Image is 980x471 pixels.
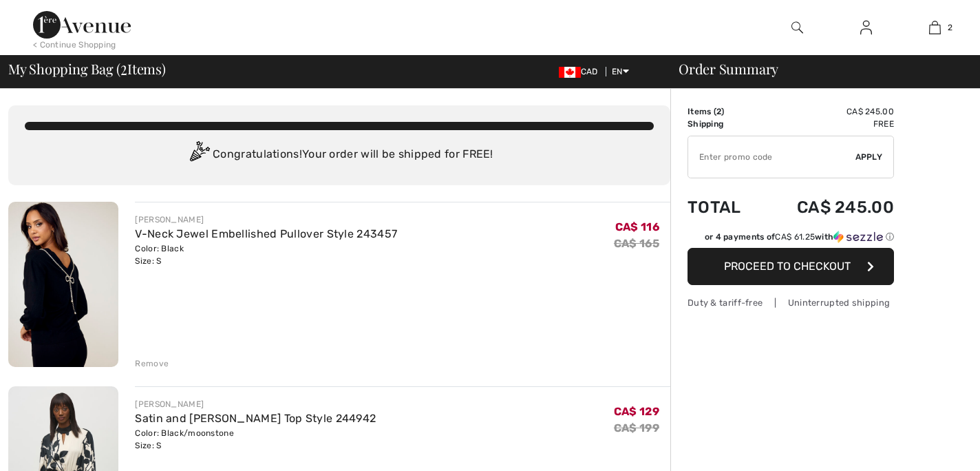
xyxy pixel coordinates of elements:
[135,398,376,410] div: [PERSON_NAME]
[8,62,166,76] span: My Shopping Bag ( Items)
[901,19,968,36] a: 2
[614,405,659,418] span: CA$ 129
[760,105,894,118] td: CA$ 245.00
[948,21,952,34] span: 2
[849,19,883,36] a: Sign In
[724,260,851,273] span: Proceed to Checkout
[688,136,855,178] input: Promo code
[833,231,883,243] img: Sezzle
[135,412,376,425] a: Satin and [PERSON_NAME] Top Style 244942
[135,213,397,226] div: [PERSON_NAME]
[688,105,760,118] td: Items ( )
[775,232,815,242] span: CA$ 61.25
[135,357,169,370] div: Remove
[716,107,721,116] span: 2
[559,67,604,76] span: CAD
[760,118,894,130] td: Free
[185,141,213,169] img: Congratulation2.svg
[929,19,941,36] img: My Bag
[855,151,883,163] span: Apply
[688,248,894,285] button: Proceed to Checkout
[612,67,629,76] span: EN
[614,237,659,250] s: CA$ 165
[615,220,659,233] span: CA$ 116
[135,227,397,240] a: V-Neck Jewel Embellished Pullover Style 243457
[688,118,760,130] td: Shipping
[688,231,894,248] div: or 4 payments ofCA$ 61.25withSezzle Click to learn more about Sezzle
[8,202,118,367] img: V-Neck Jewel Embellished Pullover Style 243457
[614,421,659,435] s: CA$ 199
[135,427,376,452] div: Color: Black/moonstone Size: S
[662,62,972,76] div: Order Summary
[791,19,803,36] img: search the website
[559,67,581,78] img: Canadian Dollar
[705,231,894,243] div: or 4 payments of with
[33,39,116,51] div: < Continue Shopping
[688,184,760,231] td: Total
[135,242,397,267] div: Color: Black Size: S
[860,19,872,36] img: My Info
[760,184,894,231] td: CA$ 245.00
[33,11,131,39] img: 1ère Avenue
[120,59,127,76] span: 2
[25,141,654,169] div: Congratulations! Your order will be shipped for FREE!
[688,296,894,309] div: Duty & tariff-free | Uninterrupted shipping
